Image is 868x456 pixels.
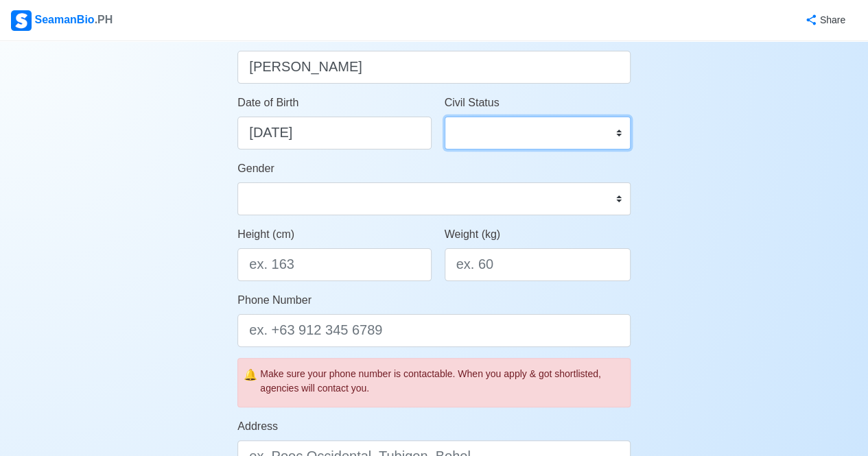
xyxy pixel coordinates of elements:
[11,10,113,31] div: SeamanBio
[244,367,257,383] span: caution
[445,248,631,281] input: ex. 60
[445,228,501,240] span: Weight (kg)
[791,7,857,34] button: Share
[95,14,113,25] span: .PH
[237,31,292,43] span: Your Name
[260,367,624,396] div: Make sure your phone number is contactable. When you apply & got shortlisted, agencies will conta...
[237,294,312,306] span: Phone Number
[237,160,274,177] label: Gender
[445,95,500,111] label: Civil Status
[237,228,294,240] span: Height (cm)
[237,248,431,281] input: ex. 163
[237,95,298,111] label: Date of Birth
[237,420,278,432] span: Address
[237,51,631,84] input: Type your name
[11,10,32,31] img: Logo
[237,314,631,347] input: ex. +63 912 345 6789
